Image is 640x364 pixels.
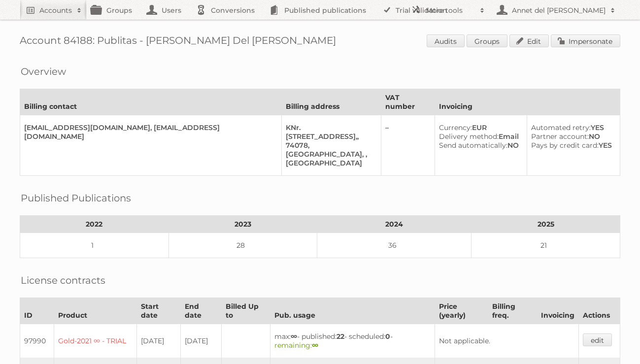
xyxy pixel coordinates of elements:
h2: More tools [426,5,475,15]
td: Not applicable. [435,324,578,358]
th: Start date [136,298,180,324]
div: EUR [439,123,519,132]
h2: Accounts [39,5,72,15]
div: KNr.[STREET_ADDRESS],, [286,123,373,141]
th: VAT number [381,89,435,115]
th: Billing contact [20,89,282,115]
span: remaining: [274,341,318,350]
div: Email [439,132,519,141]
span: Pays by credit card: [531,141,599,150]
div: [GEOGRAPHIC_DATA], , [286,150,373,159]
span: Send automatically: [439,141,507,150]
h2: Published Publications [21,191,131,205]
th: End date [181,298,222,324]
h2: Overview [21,64,66,79]
th: 2023 [168,216,317,233]
h1: Account 84188: Publitas - [PERSON_NAME] Del [PERSON_NAME] [20,34,620,49]
span: Partner account: [531,132,589,141]
th: Billing address [281,89,381,115]
td: 1 [20,233,169,258]
th: Pub. usage [270,298,435,324]
a: Edit [509,34,549,47]
div: [EMAIL_ADDRESS][DOMAIN_NAME], [EMAIL_ADDRESS][DOMAIN_NAME] [24,123,273,141]
div: NO [531,132,612,141]
span: Delivery method: [439,132,499,141]
td: 21 [472,233,620,258]
h2: Annet del [PERSON_NAME] [509,5,606,15]
td: 28 [168,233,317,258]
td: 97990 [20,324,54,358]
a: Groups [467,34,507,47]
th: 2025 [472,216,620,233]
div: YES [531,123,612,132]
span: Currency: [439,123,472,132]
td: [DATE] [181,324,222,358]
th: 2022 [20,216,169,233]
a: edit [583,333,612,346]
th: Actions [578,298,620,324]
div: 74078, [286,141,373,150]
th: Billed Up to [222,298,270,324]
th: Invoicing [435,89,620,115]
div: YES [531,141,612,150]
a: Impersonate [551,34,620,47]
strong: ∞ [312,341,318,350]
th: ID [20,298,54,324]
div: [GEOGRAPHIC_DATA] [286,159,373,167]
td: Gold-2021 ∞ - TRIAL [54,324,137,358]
span: Automated retry: [531,123,591,132]
strong: ∞ [291,332,297,341]
td: 36 [317,233,472,258]
th: Billing freq. [488,298,537,324]
td: max: - published: - scheduled: - [270,324,435,358]
strong: 22 [337,332,344,341]
th: 2024 [317,216,472,233]
h2: License contracts [21,273,105,288]
th: Invoicing [537,298,578,324]
td: [DATE] [136,324,180,358]
a: Audits [427,34,465,47]
th: Product [54,298,137,324]
strong: 0 [385,332,390,341]
td: – [381,115,435,176]
th: Price (yearly) [435,298,488,324]
div: NO [439,141,519,150]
